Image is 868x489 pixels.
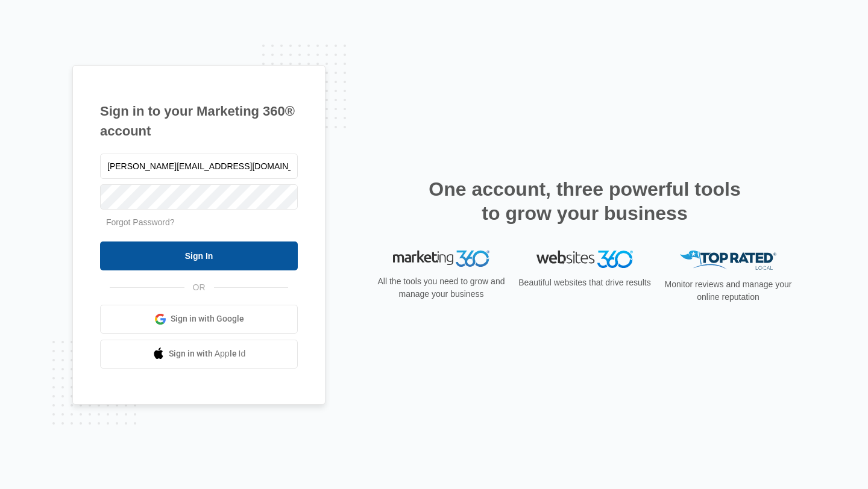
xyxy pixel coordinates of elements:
input: Email [100,154,298,179]
a: Forgot Password? [106,217,175,227]
h2: One account, three powerful tools to grow your business [425,177,744,225]
span: Sign in with Apple Id [169,347,246,360]
img: Websites 360 [536,251,633,268]
span: Sign in with Google [171,313,244,325]
p: Monitor reviews and manage your online reputation [661,278,796,304]
input: Sign In [100,241,298,270]
span: OR [184,281,214,294]
a: Sign in with Google [100,305,298,334]
h1: Sign in to your Marketing 360® account [100,101,298,141]
img: Top Rated Local [680,251,776,270]
p: All the tools you need to grow and manage your business [374,275,509,301]
p: Beautiful websites that drive results [517,276,652,289]
img: Marketing 360 [393,251,489,267]
a: Sign in with Apple Id [100,340,298,369]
